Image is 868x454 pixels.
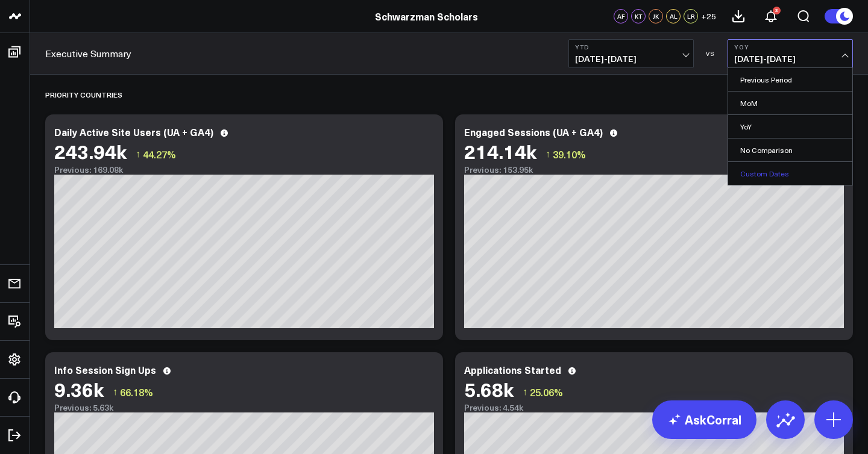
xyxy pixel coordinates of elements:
[575,54,687,64] span: [DATE] - [DATE]
[728,162,852,185] a: Custom Dates
[45,47,131,60] a: Executive Summary
[464,140,536,162] div: 214.14k
[734,43,846,51] b: YoY
[575,43,687,51] b: YTD
[464,165,844,175] div: Previous: 153.95k
[54,403,434,412] div: Previous: 5.63k
[666,9,681,23] div: AL
[614,9,628,23] div: AF
[375,10,478,23] a: Schwarzman Scholars
[649,9,663,23] div: JK
[652,400,756,439] a: AskCorral
[54,165,434,175] div: Previous: 169.08k
[464,364,561,375] div: Applications Started
[728,68,852,91] a: Previous Period
[546,146,550,162] span: ↑
[523,384,527,400] span: ↑
[136,146,140,162] span: ↑
[120,385,153,399] span: 66.18%
[728,39,853,68] button: YoY[DATE]-[DATE]
[54,364,156,375] div: Info Session Sign Ups
[631,9,646,23] div: KT
[568,39,694,68] button: YTD[DATE]-[DATE]
[530,385,563,399] span: 25.06%
[728,92,852,114] a: MoM
[773,7,781,14] div: 3
[684,9,698,23] div: LR
[728,115,852,138] a: YoY
[701,12,716,20] span: + 25
[113,384,118,400] span: ↑
[464,126,603,137] div: Engaged Sessions (UA + GA4)
[734,54,846,64] span: [DATE] - [DATE]
[54,126,213,137] div: Daily Active Site Users (UA + GA4)
[54,140,127,162] div: 243.94k
[464,403,844,412] div: Previous: 4.54k
[553,148,586,161] span: 39.10%
[701,9,716,23] button: +25
[54,378,104,400] div: 9.36k
[464,378,514,400] div: 5.68k
[45,81,122,108] div: Priority Countries
[700,50,722,57] div: VS
[143,148,176,161] span: 44.27%
[728,138,852,161] a: No Comparison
